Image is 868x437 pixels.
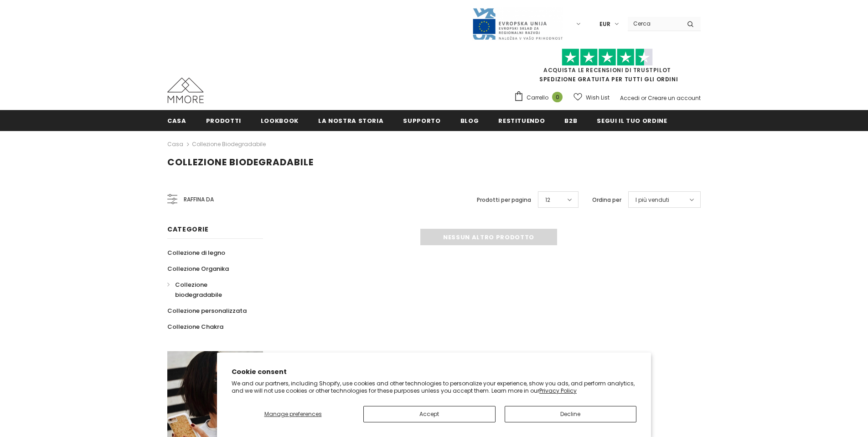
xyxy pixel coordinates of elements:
span: I più venduti [635,195,669,205]
button: Accept [363,406,496,422]
a: Collezione Organika [167,261,229,277]
a: Collezione di legno [167,245,225,261]
p: We and our partners, including Shopify, use cookies and other technologies to personalize your ex... [232,380,636,394]
span: SPEDIZIONE GRATUITA PER TUTTI GLI ORDINI [514,53,701,83]
a: Restituendo [498,110,545,131]
span: Wish List [586,93,610,102]
img: Javni Razpis [472,7,563,41]
a: Wish List [573,90,610,105]
span: La nostra storia [318,116,383,125]
span: Collezione personalizzata [167,306,247,315]
span: Blog [460,116,479,125]
a: Casa [167,110,186,131]
a: Acquista le recensioni di TrustPilot [543,66,671,74]
span: Lookbook [261,116,299,125]
a: Lookbook [261,110,299,131]
a: Collezione biodegradabile [192,140,266,148]
img: Fidati di Pilot Stars [562,48,653,66]
span: Prodotti [206,116,241,125]
span: Collezione biodegradabile [167,156,314,168]
span: 12 [545,195,550,205]
span: supporto [403,116,440,125]
a: Casa [167,139,183,150]
a: Collezione biodegradabile [167,277,253,303]
span: Collezione Chakra [167,322,223,331]
span: Manage preferences [264,410,322,418]
span: Collezione biodegradabile [175,280,222,299]
span: 0 [552,92,563,102]
span: Segui il tuo ordine [597,116,667,125]
span: B2B [564,116,577,125]
span: Carrello [527,93,548,102]
button: Decline [505,406,637,422]
a: Blog [460,110,479,131]
a: Privacy Policy [539,387,577,395]
span: Collezione Organika [167,264,229,273]
a: supporto [403,110,440,131]
a: Creare un account [648,94,701,102]
h2: Cookie consent [232,367,636,377]
span: EUR [599,20,610,29]
a: Collezione personalizzata [167,303,247,319]
label: Prodotti per pagina [477,195,531,205]
a: Collezione Chakra [167,319,223,335]
a: Carrello 0 [514,91,567,105]
span: Categorie [167,225,208,234]
span: or [641,94,646,102]
img: Casi MMORE [167,78,204,103]
span: Collezione di legno [167,248,225,257]
a: La nostra storia [318,110,383,131]
label: Ordina per [592,195,621,205]
span: Restituendo [498,116,545,125]
span: Casa [167,116,186,125]
a: Javni Razpis [472,20,563,27]
a: Accedi [620,94,640,102]
a: Segui il tuo ordine [597,110,667,131]
button: Manage preferences [232,406,354,422]
a: B2B [564,110,577,131]
input: Search Site [628,17,680,30]
span: Raffina da [184,195,214,205]
a: Prodotti [206,110,241,131]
